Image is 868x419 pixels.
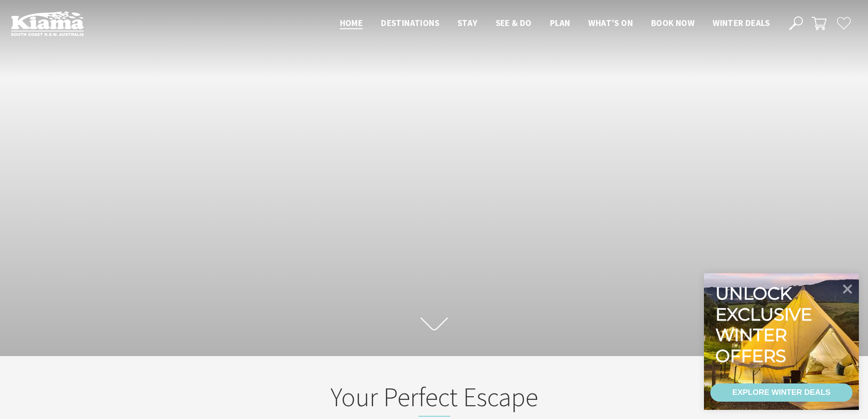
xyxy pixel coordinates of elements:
span: What’s On [588,17,633,28]
span: Winter Deals [713,17,770,28]
span: Plan [550,17,570,28]
span: Book now [651,17,694,28]
div: Unlock exclusive winter offers [715,283,816,366]
nav: Main Menu [331,16,779,31]
h2: Your Perfect Escape [256,381,613,417]
img: Kiama Logo [11,11,84,36]
div: EXPLORE WINTER DEALS [732,383,830,402]
a: EXPLORE WINTER DEALS [710,383,853,402]
span: Home [340,17,363,28]
span: See & Do [496,17,532,28]
span: Stay [457,17,478,28]
span: Destinations [381,17,439,28]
